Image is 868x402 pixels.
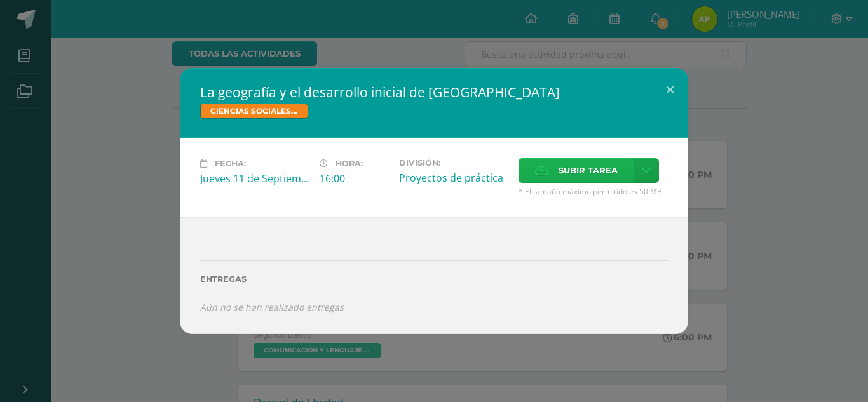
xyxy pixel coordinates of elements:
[559,159,618,182] span: Subir tarea
[200,83,668,101] h2: La geografía y el desarrollo inicial de [GEOGRAPHIC_DATA]
[200,274,668,284] label: Entregas
[399,171,508,185] div: Proyectos de práctica
[399,158,508,168] label: División:
[200,104,308,119] span: CIENCIAS SOCIALES, FORMACIÓN CIUDADANA E INTERCULTURALIDAD
[200,301,344,313] i: Aún no se han realizado entregas
[652,68,688,111] button: Close (Esc)
[336,159,363,168] span: Hora:
[320,171,389,185] div: 16:00
[200,171,309,185] div: Jueves 11 de Septiembre
[215,159,246,168] span: Fecha:
[519,186,668,197] span: * El tamaño máximo permitido es 50 MB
